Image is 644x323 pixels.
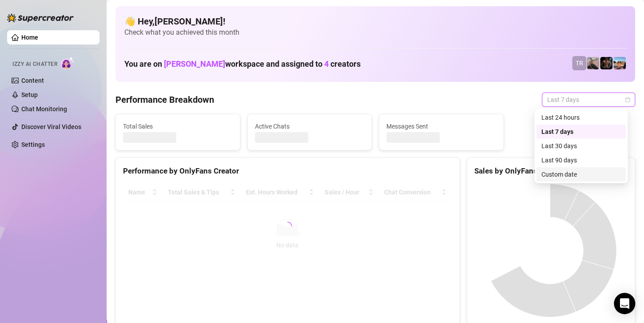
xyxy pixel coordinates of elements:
span: loading [283,222,292,230]
div: Performance by OnlyFans Creator [123,165,452,177]
div: Open Intercom Messenger [614,293,635,314]
h4: 👋 Hey, [PERSON_NAME] ! [124,15,626,28]
h1: You are on workspace and assigned to creators [124,59,361,69]
span: Izzy AI Chatter [12,60,57,69]
div: Custom date [536,167,626,182]
div: Last 30 days [541,141,620,151]
div: Sales by OnlyFans Creator [474,165,628,177]
span: calendar [625,97,630,102]
div: Custom date [541,170,620,179]
h4: Performance Breakdown [115,93,214,106]
span: Check what you achieved this month [124,28,626,37]
span: [PERSON_NAME] [164,59,225,69]
img: LC [587,57,599,69]
span: TR [576,58,583,68]
a: Settings [21,141,45,148]
span: Active Chats [255,121,365,131]
span: Messages Sent [386,121,496,131]
img: Zach [613,57,626,69]
div: Last 24 hours [536,110,626,125]
div: Last 7 days [536,125,626,139]
a: Discover Viral Videos [21,123,81,130]
a: Home [21,34,38,41]
div: Last 7 days [541,127,620,137]
div: Last 24 hours [541,113,620,122]
div: Last 30 days [536,139,626,153]
span: 4 [324,59,329,69]
img: logo-BBDzfeDw.svg [7,13,74,22]
img: AI Chatter [61,57,75,69]
a: Content [21,77,44,84]
div: Last 90 days [536,153,626,167]
span: Last 7 days [547,93,630,106]
img: Trent [600,57,612,69]
a: Setup [21,91,38,98]
a: Chat Monitoring [21,105,67,113]
span: Total Sales [123,121,233,131]
div: Last 90 days [541,155,620,165]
